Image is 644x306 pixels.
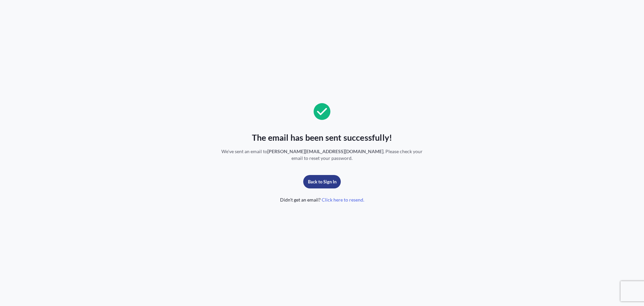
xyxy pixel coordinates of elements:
[280,196,364,203] span: Didn't get an email?
[267,148,383,154] span: [PERSON_NAME][EMAIL_ADDRESS][DOMAIN_NAME]
[252,132,392,143] span: The email has been sent successfully!
[217,148,427,162] span: We've sent an email to . Please check your email to reset your password.
[303,175,341,188] button: Back to Sign In
[308,178,336,185] p: Back to Sign In
[322,196,364,203] span: Click here to resend.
